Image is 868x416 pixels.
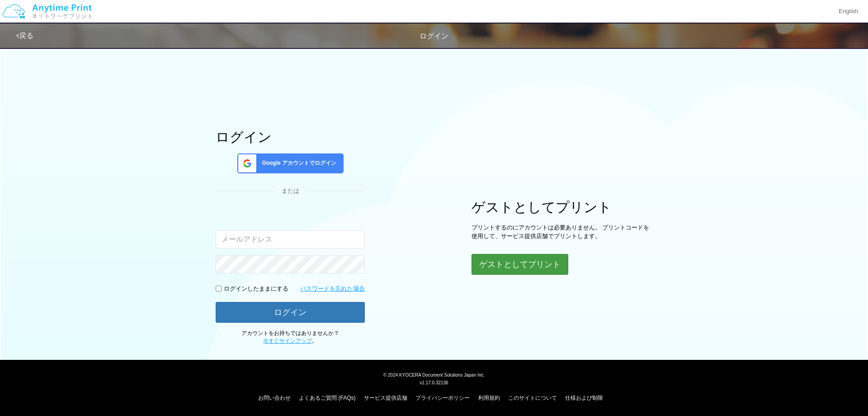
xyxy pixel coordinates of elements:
span: ログイン [420,32,448,40]
p: ログインしたままにする [224,285,288,293]
span: © 2024 KYOCERA Document Solutions Japan Inc. [383,372,485,378]
span: Google アカウントでログイン [258,159,336,167]
span: 。 [263,338,317,344]
p: プリントするのにアカウントは必要ありません。 プリントコードを使用して、サービス提供店舗でプリントします。 [472,224,652,240]
button: ゲストとしてプリント [472,254,568,275]
a: お問い合わせ [258,395,291,401]
a: 戻る [16,32,33,39]
a: サービス提供店舗 [364,395,407,401]
a: パスワードを忘れた場合 [300,285,365,293]
input: メールアドレス [216,230,365,249]
a: 利用規約 [478,395,500,401]
button: ログイン [216,302,365,323]
a: このサイトについて [508,395,557,401]
p: アカウントをお持ちではありませんか？ [216,330,365,345]
h1: ログイン [216,129,365,144]
div: または [216,187,365,196]
a: プライバシーポリシー [415,395,470,401]
span: v1.17.0.32136 [420,380,448,385]
h1: ゲストとしてプリント [472,200,652,215]
a: 今すぐサインアップ [263,338,312,344]
a: 仕様および制限 [565,395,603,401]
a: よくあるご質問 (FAQs) [299,395,355,401]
